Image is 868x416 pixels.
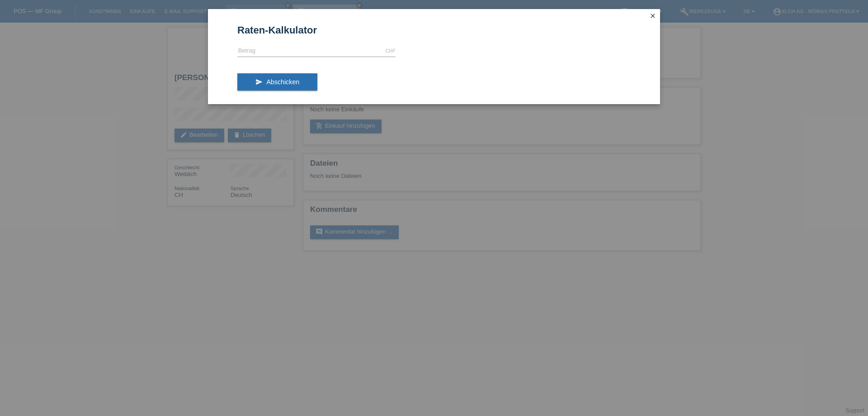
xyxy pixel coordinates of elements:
h1: Raten-Kalkulator [237,24,631,36]
a: close [647,11,659,22]
div: CHF [385,48,396,53]
span: Abschicken [266,78,299,86]
i: close [649,12,656,19]
button: send Abschicken [237,73,317,91]
i: send [255,78,263,86]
